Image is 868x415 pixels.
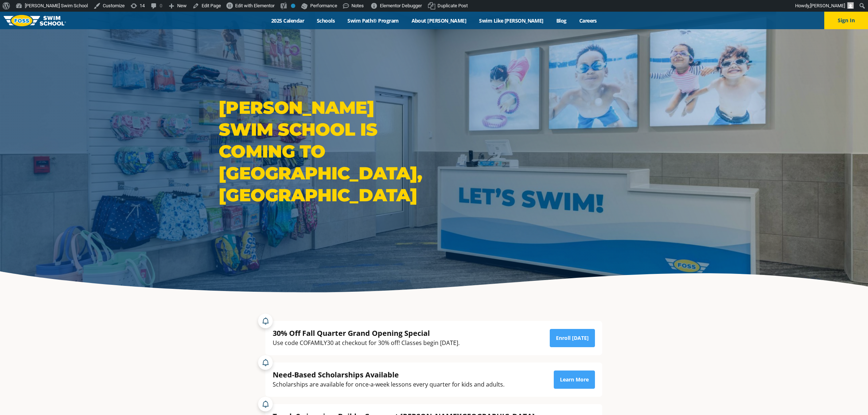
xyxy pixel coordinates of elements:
a: Swim Path® Program [341,17,405,24]
div: 30% Off Fall Quarter Grand Opening Special [273,328,460,338]
button: Sign In [824,12,868,29]
img: FOSS Swim School Logo [4,15,66,26]
a: Enroll [DATE] [550,329,595,347]
a: Swim Like [PERSON_NAME] [473,17,550,24]
a: Careers [573,17,603,24]
a: 2025 Calendar [265,17,311,24]
h1: [PERSON_NAME] Swim School is coming to [GEOGRAPHIC_DATA], [GEOGRAPHIC_DATA] [219,97,430,206]
div: Scholarships are available for once-a-week lessons every quarter for kids and adults. [273,380,505,389]
a: Blog [550,17,573,24]
div: No index [291,4,295,8]
div: Need-Based Scholarships Available [273,370,505,380]
a: Schools [311,17,341,24]
a: About [PERSON_NAME] [405,17,473,24]
div: Use code COFAMILY30 at checkout for 30% off! Classes begin [DATE]. [273,338,460,348]
a: Learn More [554,371,595,389]
span: Edit with Elementor [235,3,275,8]
span: [PERSON_NAME] [810,3,845,8]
